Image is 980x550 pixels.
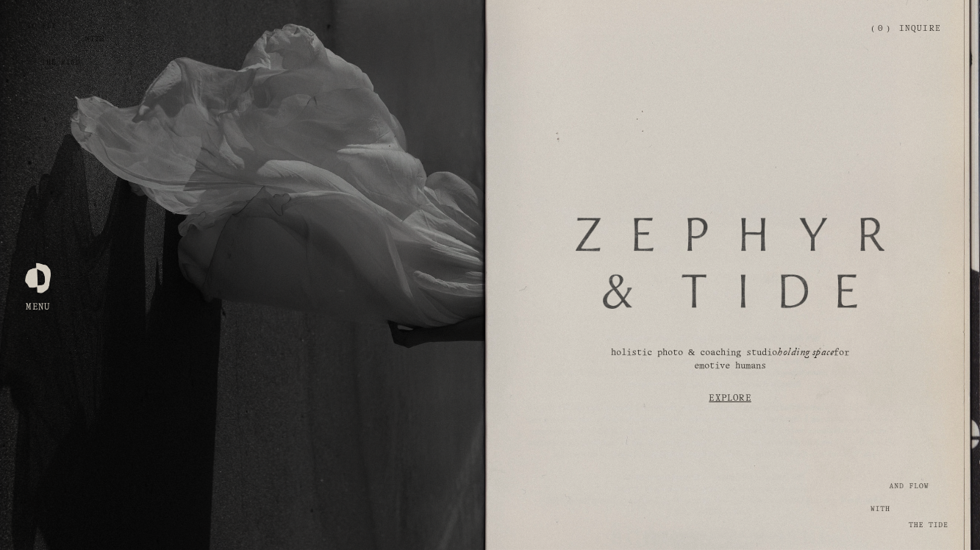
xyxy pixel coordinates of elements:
[777,345,834,362] em: holding space
[593,347,867,373] p: holistic photo & coaching studio for emotive humans
[878,25,883,32] span: 0
[872,24,890,35] a: 0 items in cart
[524,379,936,418] a: Explore
[872,25,875,32] span: (
[887,25,890,32] span: )
[899,17,941,43] a: Inquire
